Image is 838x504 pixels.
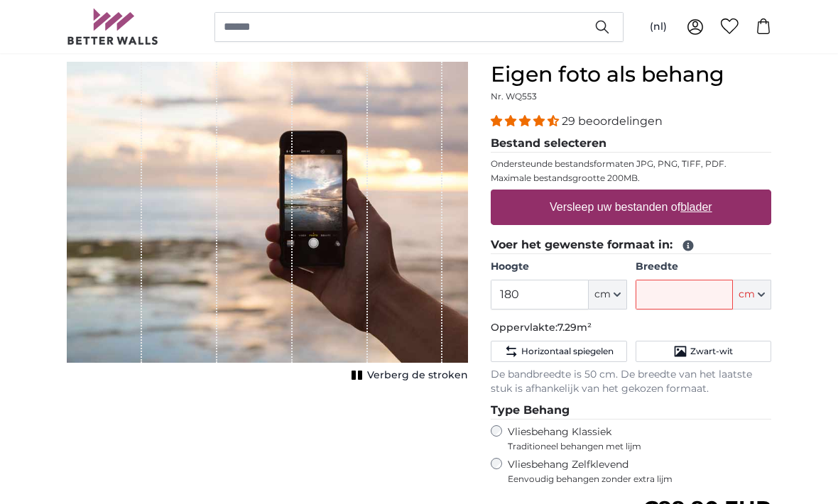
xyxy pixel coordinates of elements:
button: (nl) [638,14,678,40]
button: cm [589,280,627,309]
label: Versleep uw bestanden of [544,193,718,221]
p: Ondersteunde bestandsformaten JPG, PNG, TIFF, PDF. [491,158,771,170]
label: Hoogte [491,260,626,274]
p: Oppervlakte: [491,321,771,335]
span: Zwart-wit [690,346,733,357]
h1: Eigen foto als behang [491,62,771,87]
span: Nr. WQ553 [491,91,537,102]
span: 4.34 stars [491,114,562,128]
p: De bandbreedte is 50 cm. De breedte van het laatste stuk is afhankelijk van het gekozen formaat. [491,368,771,396]
span: Horizontaal spiegelen [521,346,614,357]
p: Maximale bestandsgrootte 200MB. [491,172,771,184]
legend: Type Behang [491,402,771,420]
span: cm [594,287,611,302]
button: Zwart-wit [636,341,771,362]
label: Vliesbehang Zelfklevend [508,458,771,485]
span: cm [739,287,755,302]
span: Verberg de stroken [367,368,468,383]
span: 29 beoordelingen [562,114,663,128]
button: cm [733,280,771,309]
span: Eenvoudig behangen zonder extra lijm [508,473,771,485]
label: Breedte [636,260,771,274]
button: Verberg de stroken [347,366,468,385]
u: blader [680,201,712,213]
legend: Voer het gewenste formaat in: [491,236,771,254]
button: Horizontaal spiegelen [491,341,626,362]
div: 1 of 1 [67,62,468,385]
img: Betterwalls [67,9,159,45]
label: Vliesbehang Klassiek [508,425,745,452]
span: Traditioneel behangen met lijm [508,441,745,452]
span: 7.29m² [557,321,592,334]
legend: Bestand selecteren [491,135,771,153]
